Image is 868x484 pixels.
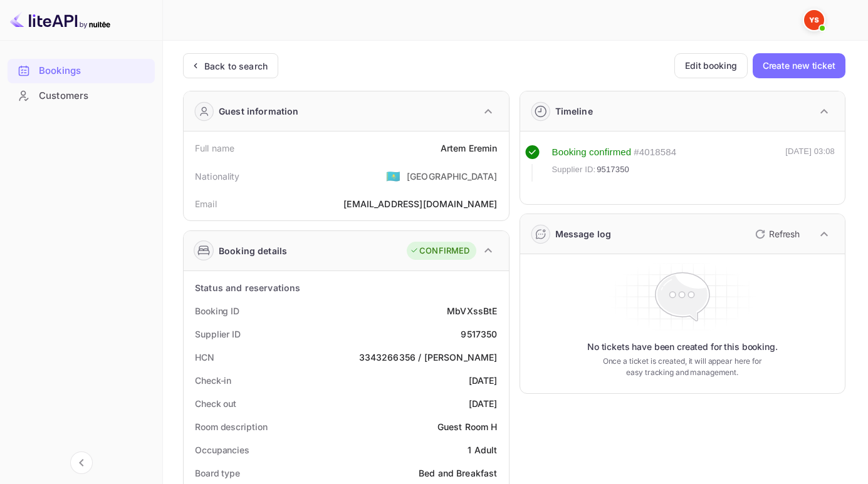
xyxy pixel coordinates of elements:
p: Once a ticket is created, it will appear here for easy tracking and management. [596,356,769,378]
div: Guest Room H [437,420,498,433]
div: Booking details [219,244,287,257]
div: Email [195,197,217,210]
a: Bookings [8,59,155,82]
a: Customers [8,84,155,107]
img: Yandex Support [804,10,824,30]
div: Timeline [555,105,593,118]
div: [DATE] [469,374,498,387]
div: Room description [195,420,267,433]
div: Check out [195,397,236,410]
span: Supplier ID: [552,163,596,176]
button: Create new ticket [753,53,845,78]
p: Refresh [769,227,800,240]
div: Back to search [204,59,268,73]
div: [GEOGRAPHIC_DATA] [407,170,498,183]
div: [EMAIL_ADDRESS][DOMAIN_NAME] [343,197,497,210]
div: Message log [555,227,612,240]
div: # 4018584 [634,145,676,160]
div: Booking ID [195,304,239,317]
div: Occupancies [195,443,249,456]
div: [DATE] 03:08 [785,145,835,182]
div: 9517350 [461,327,497,341]
img: LiteAPI logo [10,10,110,30]
div: 3343266356 / [PERSON_NAME] [359,351,498,364]
div: Nationality [195,170,240,183]
div: Bookings [39,64,149,78]
button: Refresh [748,224,805,244]
span: 9517350 [597,163,629,176]
div: MbVXssBtE [447,304,497,317]
div: CONFIRMED [410,245,469,257]
div: Guest information [219,105,299,118]
div: Customers [39,89,149,103]
div: 1 Adult [468,443,497,456]
div: Board type [195,466,240,480]
div: Bookings [8,59,155,83]
div: Check-in [195,374,231,387]
div: Bed and Breakfast [419,466,498,480]
button: Edit booking [674,53,748,78]
div: [DATE] [469,397,498,410]
p: No tickets have been created for this booking. [587,341,778,353]
div: Artem Eremin [441,142,498,155]
div: Status and reservations [195,281,300,294]
button: Collapse navigation [70,451,93,474]
div: Customers [8,84,155,108]
div: Booking confirmed [552,145,632,160]
div: Full name [195,142,234,155]
div: HCN [195,351,214,364]
div: Supplier ID [195,327,241,341]
span: United States [386,165,400,187]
